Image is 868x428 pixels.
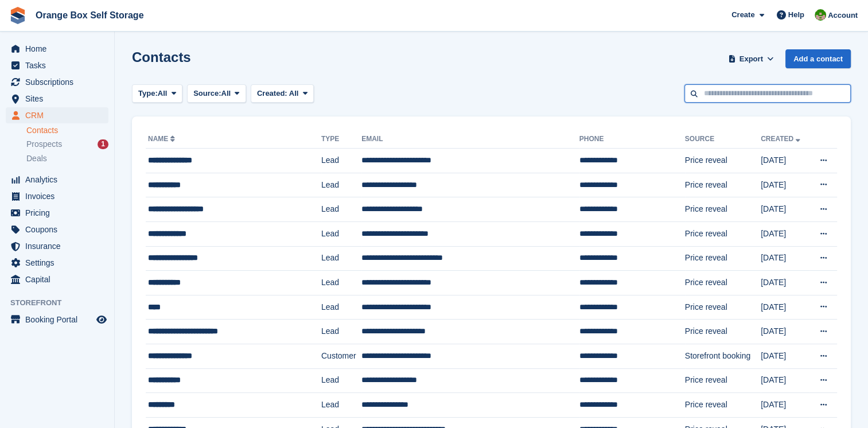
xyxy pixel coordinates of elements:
[148,135,177,143] a: Name
[685,130,761,149] th: Source
[761,320,809,344] td: [DATE]
[685,344,761,368] td: Storefront booking
[788,9,804,21] span: Help
[257,89,287,98] span: Created:
[726,49,776,68] button: Export
[761,135,803,143] a: Created
[739,53,763,65] span: Export
[685,393,761,418] td: Price reveal
[321,197,361,222] td: Lead
[6,41,108,57] a: menu
[6,271,108,287] a: menu
[6,107,108,123] a: menu
[25,74,94,90] span: Subscriptions
[361,130,579,149] th: Email
[685,271,761,295] td: Price reveal
[25,107,94,123] span: CRM
[25,91,94,107] span: Sites
[828,10,858,21] span: Account
[26,125,108,136] a: Contacts
[25,57,94,73] span: Tasks
[321,344,361,368] td: Customer
[6,238,108,254] a: menu
[138,88,158,99] span: Type:
[761,197,809,222] td: [DATE]
[25,188,94,204] span: Invoices
[187,84,246,103] button: Source: All
[25,172,94,188] span: Analytics
[579,130,685,149] th: Phone
[6,205,108,221] a: menu
[761,173,809,197] td: [DATE]
[321,368,361,393] td: Lead
[761,271,809,295] td: [DATE]
[132,84,182,103] button: Type: All
[95,313,108,326] a: Preview store
[26,138,108,150] a: Prospects 1
[10,297,114,309] span: Storefront
[31,6,149,25] a: Orange Box Self Storage
[26,153,108,165] a: Deals
[321,221,361,246] td: Lead
[685,197,761,222] td: Price reveal
[685,368,761,393] td: Price reveal
[685,246,761,271] td: Price reveal
[6,74,108,90] a: menu
[26,153,47,164] span: Deals
[761,221,809,246] td: [DATE]
[289,89,299,98] span: All
[761,393,809,418] td: [DATE]
[321,130,361,149] th: Type
[6,255,108,271] a: menu
[25,238,94,254] span: Insurance
[158,88,168,99] span: All
[321,246,361,271] td: Lead
[761,368,809,393] td: [DATE]
[132,49,191,65] h1: Contacts
[193,88,221,99] span: Source:
[25,41,94,57] span: Home
[785,49,851,68] a: Add a contact
[815,9,826,21] img: Eric Smith
[6,221,108,238] a: menu
[6,188,108,204] a: menu
[6,57,108,73] a: menu
[685,149,761,173] td: Price reveal
[26,139,62,150] span: Prospects
[251,84,314,103] button: Created: All
[9,7,26,24] img: stora-icon-8386f47178a22dfd0bd8f6a31ec36ba5ce8667c1dd55bd0f319d3a0aa187defe.svg
[25,221,94,238] span: Coupons
[761,344,809,368] td: [DATE]
[6,172,108,188] a: menu
[321,271,361,295] td: Lead
[761,149,809,173] td: [DATE]
[25,271,94,287] span: Capital
[685,295,761,320] td: Price reveal
[761,295,809,320] td: [DATE]
[321,320,361,344] td: Lead
[685,221,761,246] td: Price reveal
[25,312,94,328] span: Booking Portal
[6,91,108,107] a: menu
[25,205,94,221] span: Pricing
[6,312,108,328] a: menu
[685,173,761,197] td: Price reveal
[321,393,361,418] td: Lead
[25,255,94,271] span: Settings
[685,320,761,344] td: Price reveal
[761,246,809,271] td: [DATE]
[321,295,361,320] td: Lead
[221,88,231,99] span: All
[321,149,361,173] td: Lead
[321,173,361,197] td: Lead
[731,9,754,21] span: Create
[98,139,108,149] div: 1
